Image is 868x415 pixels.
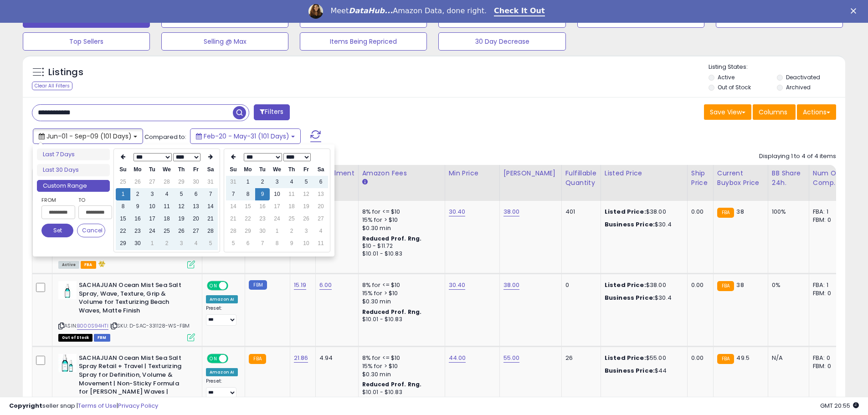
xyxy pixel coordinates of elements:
[241,164,255,176] th: Mo
[270,213,284,225] td: 24
[46,132,132,141] span: Jun-01 - Sep-09 (101 Days)
[299,237,313,250] td: 10
[37,164,110,176] li: Last 30 Days
[362,250,438,258] div: $10.01 - $10.83
[605,366,655,375] b: Business Price:
[691,208,706,216] div: 0.00
[203,237,218,250] td: 5
[32,82,72,90] div: Clear All Filters
[226,188,241,200] td: 7
[58,354,77,372] img: 31JmbkN-8lL._SL40_.jpg
[362,316,438,323] div: $10.01 - $10.83
[81,261,96,269] span: FBA
[300,32,427,51] button: Items Being Repriced
[786,83,811,91] label: Archived
[130,213,145,225] td: 16
[565,354,594,362] div: 26
[813,216,843,224] div: FBM: 0
[241,176,255,188] td: 1
[227,355,241,363] span: OFF
[449,207,466,216] a: 30.40
[159,176,174,188] td: 28
[605,354,646,362] b: Listed Price:
[116,237,130,250] td: 29
[145,164,159,176] th: Tu
[284,176,299,188] td: 4
[226,213,241,225] td: 21
[736,207,744,216] span: 38
[189,200,203,213] td: 13
[362,281,438,289] div: 8% for <= $10
[116,164,130,176] th: Su
[159,188,174,200] td: 4
[362,362,438,370] div: 15% for > $10
[206,378,238,399] div: Preset:
[820,401,859,410] span: 2025-09-10 20:55 GMT
[23,32,150,51] button: Top Sellers
[9,401,42,410] strong: Copyright
[58,261,79,269] span: All listings currently available for purchase on Amazon
[241,200,255,213] td: 15
[116,200,130,213] td: 8
[294,281,307,290] a: 15.19
[130,200,145,213] td: 9
[449,169,496,178] div: Min Price
[58,281,77,299] img: 31-4tP6gGvL._SL40_.jpg
[313,176,328,188] td: 6
[255,237,270,250] td: 7
[118,401,158,410] a: Privacy Policy
[813,169,846,188] div: Num of Comp.
[330,6,487,15] div: Meet Amazon Data, done right.
[494,6,545,16] a: Check It Out
[717,354,734,364] small: FBA
[208,282,219,290] span: ON
[208,355,219,363] span: ON
[174,188,189,200] td: 5
[145,176,159,188] td: 27
[717,169,764,188] div: Current Buybox Price
[772,169,805,188] div: BB Share 24h.
[503,354,520,363] a: 55.00
[319,208,351,216] div: 4.71
[174,176,189,188] td: 29
[294,354,308,363] a: 21.86
[241,237,255,250] td: 6
[37,180,110,192] li: Custom Range
[33,128,143,144] button: Jun-01 - Sep-09 (101 Days)
[717,281,734,291] small: FBA
[813,208,843,216] div: FBA: 1
[605,220,680,229] div: $30.4
[313,188,328,200] td: 13
[130,237,145,250] td: 30
[174,237,189,250] td: 3
[319,354,351,362] div: 4.94
[145,225,159,237] td: 24
[206,368,238,376] div: Amazon AI
[130,176,145,188] td: 26
[362,380,422,388] b: Reduced Prof. Rng.
[605,293,655,302] b: Business Price:
[41,224,73,237] button: Set
[813,362,843,370] div: FBM: 0
[270,200,284,213] td: 17
[144,133,186,141] span: Compared to:
[717,208,734,218] small: FBA
[78,195,105,205] label: To
[226,176,241,188] td: 31
[9,402,158,410] div: seller snap | |
[362,242,438,250] div: $10 - $11.72
[605,207,646,216] b: Listed Price:
[79,281,190,317] b: SACHAJUAN Ocean Mist Sea Salt Spray, Wave, Texture, Grip & Volume for Texturizing Beach Waves, Ma...
[161,32,288,51] button: Selling @ Max
[94,334,110,342] span: FBM
[189,176,203,188] td: 30
[241,188,255,200] td: 8
[145,188,159,200] td: 3
[96,261,106,267] i: hazardous material
[503,207,520,216] a: 38.00
[851,8,860,14] div: Close
[77,322,108,330] a: B000S94HTI
[299,225,313,237] td: 3
[362,216,438,224] div: 15% for > $10
[605,169,683,178] div: Listed Price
